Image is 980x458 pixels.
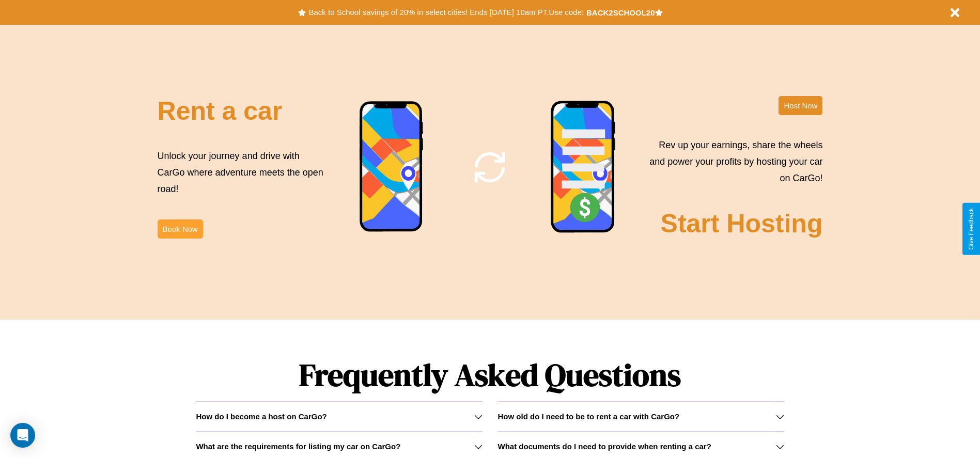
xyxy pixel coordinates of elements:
[306,5,586,20] button: Back to School savings of 20% in select cities! Ends [DATE] 10am PT.Use code:
[586,8,655,17] b: BACK2SCHOOL20
[196,412,326,421] h3: How do I become a host on CarGo?
[196,349,784,401] h1: Frequently Asked Questions
[158,96,283,126] h2: Rent a car
[158,148,327,198] p: Unlock your journey and drive with CarGo where adventure meets the open road!
[196,442,400,451] h3: What are the requirements for listing my car on CarGo?
[158,219,203,239] button: Book Now
[643,137,822,187] p: Rev up your earnings, share the wheels and power your profits by hosting your car on CarGo!
[498,412,680,421] h3: How old do I need to be to rent a car with CarGo?
[779,96,822,115] button: Host Now
[550,100,616,234] img: phone
[968,208,975,250] div: Give Feedback
[359,101,424,233] img: phone
[10,423,35,448] div: Open Intercom Messenger
[661,209,823,239] h2: Start Hosting
[498,442,711,451] h3: What documents do I need to provide when renting a car?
